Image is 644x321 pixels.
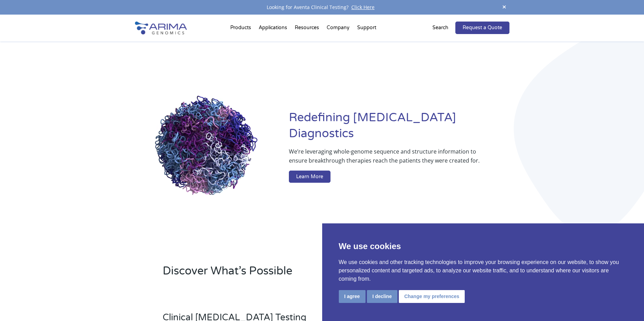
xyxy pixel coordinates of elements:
h2: Discover What’s Possible [163,263,411,284]
a: Click Here [349,4,377,10]
button: I decline [367,290,397,303]
p: Search [432,23,448,32]
a: Learn More [289,171,330,183]
img: Arima-Genomics-logo [135,22,187,34]
p: We use cookies and other tracking technologies to improve your browsing experience on our website... [339,258,628,283]
p: We’re leveraging whole-genome sequence and structure information to ensure breakthrough therapies... [289,147,481,171]
h1: Redefining [MEDICAL_DATA] Diagnostics [289,110,509,147]
a: Request a Quote [455,22,509,34]
p: We use cookies [339,240,628,253]
button: I agree [339,290,366,303]
button: Change my preferences [399,290,465,303]
div: Looking for Aventa Clinical Testing? [135,3,509,12]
